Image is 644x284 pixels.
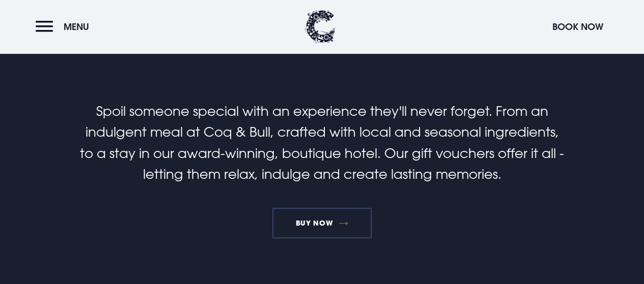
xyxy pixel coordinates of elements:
button: Book Now [547,16,608,38]
img: Clandeboye Lodge [305,10,335,43]
a: BUY NOW [272,208,372,238]
span: Menu [64,21,89,33]
p: Spoil someone special with an experience they'll never forget. From an indulgent meal at Coq & Bu... [79,101,564,185]
button: Menu [36,16,94,38]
